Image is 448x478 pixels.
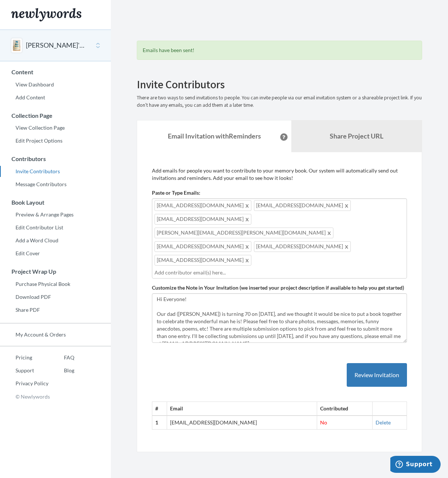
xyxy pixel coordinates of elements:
span: [EMAIL_ADDRESS][DOMAIN_NAME] [254,200,351,211]
span: [EMAIL_ADDRESS][DOMAIN_NAME] [155,200,251,211]
th: # [152,402,167,416]
button: [PERSON_NAME]'s 70th Birthday [26,41,86,50]
p: There are two ways to send invitations to people. You can invite people via our email invitation ... [137,94,422,109]
th: Contributed [317,402,372,416]
textarea: Hi Everyone! Our dad ([PERSON_NAME]) is turning 70 on [DATE], and we thought it would be nice to ... [152,293,407,343]
h2: Invite Contributors [137,78,422,91]
a: Delete [376,419,391,426]
p: Add emails for people you want to contribute to your memory book. Our system will automatically s... [152,167,407,182]
span: No [320,419,327,426]
input: Add contributor email(s) here... [155,269,404,277]
a: FAQ [48,352,74,363]
span: [EMAIL_ADDRESS][DOMAIN_NAME] [155,255,251,266]
span: [EMAIL_ADDRESS][DOMAIN_NAME] [254,241,351,252]
a: Blog [48,365,74,376]
span: [EMAIL_ADDRESS][DOMAIN_NAME] [155,214,251,225]
iframe: Opens a widget where you can chat to one of our agents [390,456,441,474]
h3: Project Wrap Up [0,268,111,275]
th: Email [167,402,317,416]
th: 1 [152,416,167,429]
td: [EMAIL_ADDRESS][DOMAIN_NAME] [167,416,317,429]
span: [EMAIL_ADDRESS][DOMAIN_NAME] [155,241,251,252]
h3: Contributors [0,156,111,162]
h3: Content [0,69,111,75]
span: [PERSON_NAME][EMAIL_ADDRESS][PERSON_NAME][DOMAIN_NAME] [155,228,333,238]
strong: Email Invitation with Reminders [168,132,261,140]
label: Paste or Type Emails: [152,189,200,197]
h3: Collection Page [0,112,111,119]
b: Share Project URL [330,132,383,140]
img: Newlywords logo [11,8,81,21]
label: Customize the Note in Your Invitation (we inserted your project description if available to help ... [152,284,404,291]
button: Review Invitation [347,363,407,387]
div: Emails have been sent! [137,41,422,60]
h3: Book Layout [0,199,111,206]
